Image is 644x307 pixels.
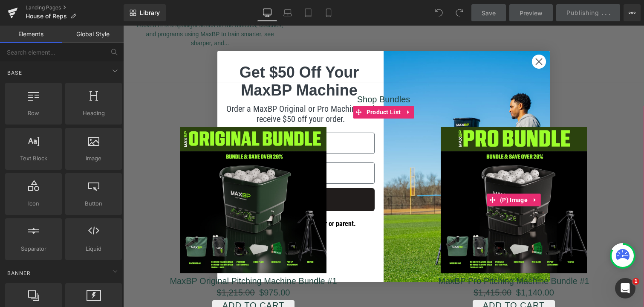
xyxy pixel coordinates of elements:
a: Desktop [257,4,277,21]
span: Separator [8,244,59,253]
span: Save [482,9,496,17]
a: Landing Pages [26,4,124,11]
span: House of Reps [26,13,67,20]
img: MaxBP Original Pitching Machine Bundle #1 [57,101,203,248]
button: Undo [430,4,448,21]
span: Icon [8,199,59,208]
span: $1,140.00 [393,261,431,273]
span: Product List [241,80,280,93]
span: 1 [632,278,639,285]
a: Global Style [62,26,124,43]
span: (P) Image [375,168,407,181]
button: Add To Cart [89,275,171,285]
span: Preview [520,9,543,17]
span: Liquid [68,244,119,253]
span: Row [8,109,59,118]
span: Heading [68,109,119,118]
a: Mobile [318,4,339,21]
span: Image [68,154,119,163]
span: Base [6,69,23,77]
a: Preview [509,4,553,21]
a: Laptop [277,4,298,21]
a: Expand / Collapse [407,168,418,181]
a: Tablet [298,4,318,21]
span: Button [68,199,119,208]
span: $975.00 [136,261,167,273]
span: $1,215.00 [94,262,132,272]
span: Text Block [8,154,59,163]
img: MaxBP Pro Pitching Machine Bundle #1 [318,101,464,248]
span: $1,415.00 [350,262,388,272]
button: More [624,4,641,21]
a: MaxBP Original Pitching Machine Bundle #1 [46,250,214,261]
a: Expand / Collapse [280,80,291,93]
button: Redo [451,4,468,21]
span: Add To Cart [360,275,422,284]
iframe: Intercom live chat [615,278,635,298]
span: Library [140,9,160,17]
a: MaxBP Pro Pitching Machine Bundle #1 [315,250,466,261]
button: Add To Cart [349,275,432,285]
span: Banner [6,269,32,277]
span: Add To Cart [99,275,161,284]
a: New Library [124,4,166,21]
